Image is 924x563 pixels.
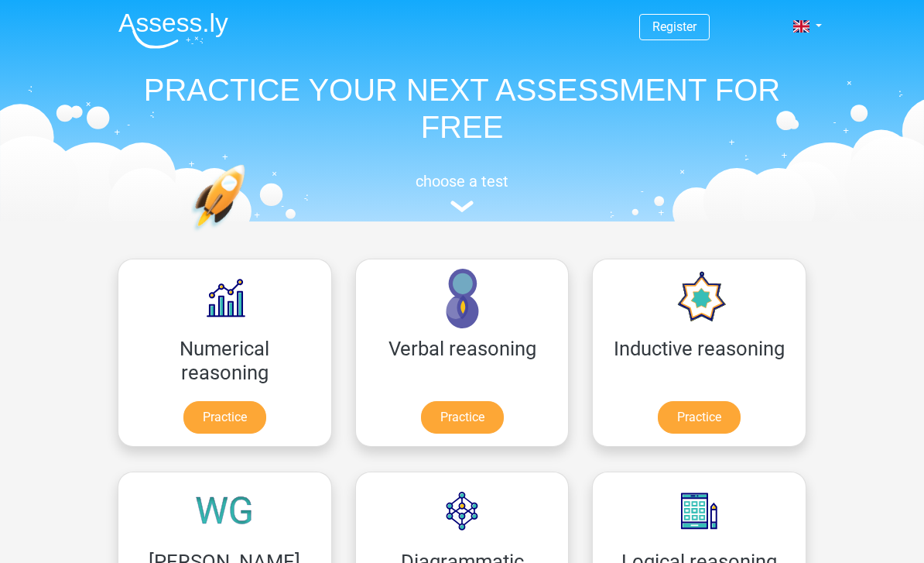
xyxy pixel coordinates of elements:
[421,401,504,434] a: Practice
[191,164,305,304] img: practice
[106,172,818,213] a: choose a test
[106,71,818,146] h1: PRACTICE YOUR NEXT ASSESSMENT FOR FREE
[183,401,266,434] a: Practice
[118,12,228,49] img: Assessly
[658,401,741,434] a: Practice
[450,201,474,212] img: assessment
[652,19,696,34] a: Register
[106,172,818,191] h5: choose a test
